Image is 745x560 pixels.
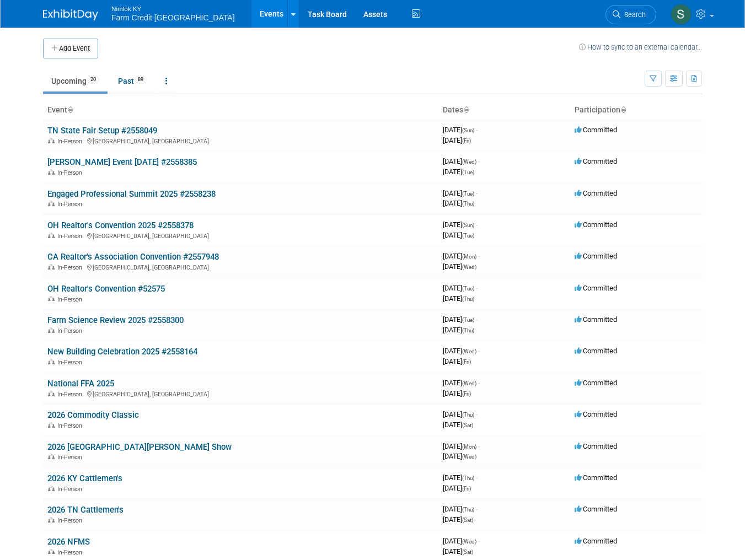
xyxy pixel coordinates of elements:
img: In-Person Event [48,454,55,459]
span: [DATE] [443,220,478,229]
span: [DATE] [443,442,480,450]
span: - [478,379,480,387]
span: - [476,473,478,482]
span: (Sat) [462,549,473,555]
span: (Tue) [462,169,474,175]
a: Upcoming20 [43,71,108,91]
span: [DATE] [443,252,480,260]
span: (Tue) [462,286,474,292]
span: (Wed) [462,264,476,270]
span: (Fri) [462,359,471,365]
span: In-Person [57,201,85,208]
span: In-Person [57,327,85,335]
div: [GEOGRAPHIC_DATA], [GEOGRAPHIC_DATA] [47,389,434,398]
img: In-Person Event [48,327,55,333]
a: OH Realtor's Convention 2025 #2558378 [47,220,194,230]
span: (Wed) [462,380,476,386]
a: National FFA 2025 [47,379,114,389]
span: [DATE] [443,347,480,355]
span: In-Person [57,422,85,429]
span: (Thu) [462,327,474,333]
a: Engaged Professional Summit 2025 #2558238 [47,189,216,199]
a: New Building Celebration 2025 #2558164 [47,347,197,357]
span: Search [620,10,646,19]
span: (Tue) [462,233,474,239]
span: Committed [575,220,617,229]
span: - [476,410,478,418]
a: Farm Science Review 2025 #2558300 [47,315,184,325]
span: Nimlok KY [111,2,235,14]
span: [DATE] [443,168,474,176]
img: In-Person Event [48,391,55,396]
span: In-Person [57,549,85,556]
span: - [476,505,478,513]
a: CA Realtor's Association Convention #2557948 [47,252,219,262]
span: Committed [575,126,617,134]
a: [PERSON_NAME] Event [DATE] #2558385 [47,157,197,167]
img: In-Person Event [48,233,55,238]
span: Committed [575,157,617,165]
span: (Wed) [462,454,476,460]
span: Farm Credit [GEOGRAPHIC_DATA] [111,13,235,22]
span: - [478,157,480,165]
span: - [476,315,478,324]
a: Search [605,5,656,24]
span: [DATE] [443,379,480,387]
span: Committed [575,252,617,260]
span: [DATE] [443,126,478,134]
span: In-Person [57,454,85,461]
img: In-Person Event [48,422,55,428]
span: [DATE] [443,262,476,271]
span: Committed [575,537,617,545]
span: In-Person [57,296,85,303]
th: Event [43,101,438,120]
span: (Mon) [462,444,476,450]
div: [GEOGRAPHIC_DATA], [GEOGRAPHIC_DATA] [47,262,434,271]
span: [DATE] [443,294,474,303]
span: (Wed) [462,348,476,354]
span: Committed [575,379,617,387]
span: (Fri) [462,486,471,492]
span: [DATE] [443,537,480,545]
button: Add Event [43,39,98,58]
span: Committed [575,189,617,197]
span: [DATE] [443,199,474,207]
a: Sort by Event Name [67,105,73,114]
div: [GEOGRAPHIC_DATA], [GEOGRAPHIC_DATA] [47,136,434,145]
th: Participation [570,101,702,120]
span: [DATE] [443,284,478,292]
a: 2026 [GEOGRAPHIC_DATA][PERSON_NAME] Show [47,442,232,452]
span: In-Person [57,359,85,366]
span: (Thu) [462,201,474,207]
img: Susan Ellis [671,4,692,25]
span: (Sun) [462,127,474,133]
span: - [478,252,480,260]
span: - [476,126,478,134]
a: TN State Fair Setup #2558049 [47,126,157,136]
img: ExhibitDay [43,9,98,20]
img: In-Person Event [48,138,55,143]
a: 2026 NFMS [47,537,90,547]
span: - [476,220,478,229]
a: How to sync to an external calendar... [579,43,702,51]
span: (Wed) [462,159,476,165]
img: In-Person Event [48,359,55,364]
span: [DATE] [443,515,473,524]
span: [DATE] [443,389,471,397]
a: Sort by Participation Type [620,105,626,114]
span: [DATE] [443,136,471,144]
span: Committed [575,473,617,482]
a: Sort by Start Date [463,105,469,114]
span: Committed [575,410,617,418]
a: OH Realtor's Convention #52575 [47,284,165,294]
span: (Thu) [462,296,474,302]
a: 2026 Commodity Classic [47,410,139,420]
span: [DATE] [443,484,471,492]
div: [GEOGRAPHIC_DATA], [GEOGRAPHIC_DATA] [47,231,434,240]
span: (Tue) [462,317,474,323]
span: Committed [575,442,617,450]
span: In-Person [57,233,85,240]
img: In-Person Event [48,296,55,301]
span: Committed [575,284,617,292]
span: - [478,537,480,545]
